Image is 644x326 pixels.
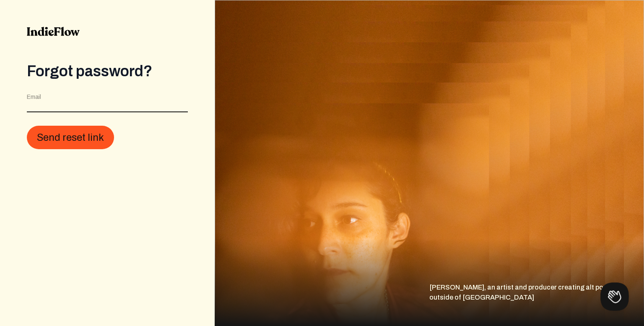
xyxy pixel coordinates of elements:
label: Email [27,93,41,101]
img: indieflow-logo-black.svg [27,27,80,36]
button: Send reset link [27,126,114,149]
iframe: Toggle Customer Support [600,282,629,311]
div: Forgot password? [27,63,188,80]
div: [PERSON_NAME], an artist and producer creating alt pop outside of [GEOGRAPHIC_DATA] [429,282,644,326]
